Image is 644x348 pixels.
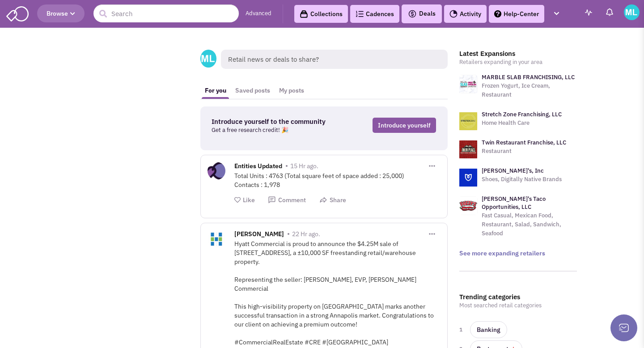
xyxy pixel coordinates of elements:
p: Retailers expanding in your area [459,58,577,67]
button: Deals [405,8,438,20]
img: icon-collection-lavender-black.svg [300,10,308,18]
button: Share [319,196,346,204]
a: Introduce yourself [373,118,436,133]
div: Total Units : 4763 (Total square feet of space added : 25,000) Contacts : 1,978 [234,171,441,189]
img: Activity.png [449,10,458,18]
a: My posts [275,82,309,99]
a: See more expanding retailers [459,249,545,257]
a: For you [200,82,231,99]
button: Like [234,196,255,204]
a: Help-Center [489,5,544,23]
span: Retail news or deals to share? [221,50,448,69]
h3: Latest Expansions [459,50,577,58]
img: logo [459,169,477,187]
img: SmartAdmin [6,4,29,21]
a: Twin Restaurant Franchise, LLC [482,139,566,146]
h3: Trending categories [459,293,577,301]
span: Entities Updated [234,162,282,172]
img: logo [459,140,477,158]
a: Banking [470,321,507,338]
img: logo [459,197,477,215]
span: 15 Hr ago. [290,162,318,170]
p: Get a free research credit! 🎉 [212,126,338,135]
span: Deals [408,9,436,17]
img: Cadences_logo.png [356,11,364,17]
button: Comment [268,196,306,204]
img: logo [459,75,477,93]
img: Michael Lamar [624,4,640,20]
button: Browse [37,4,85,22]
input: Search [93,4,239,22]
span: [PERSON_NAME] [234,230,284,240]
p: Fast Casual, Mexican Food, Restaurant, Salad, Sandwich, Seafood [482,211,577,238]
span: 22 Hr ago. [292,230,320,238]
a: Stretch Zone Franchising, LLC [482,110,562,118]
a: Cadences [350,5,399,23]
a: [PERSON_NAME]'s Taco Opportunities, LLC [482,195,546,211]
p: Shoes, Digitally Native Brands [482,175,562,184]
a: MARBLE SLAB FRANCHISING, LLC [482,73,575,81]
p: Restaurant [482,147,566,156]
p: Most searched retail categories [459,301,577,310]
img: logo [459,112,477,130]
a: Activity [444,5,487,23]
a: Collections [294,5,348,23]
p: Home Health Care [482,119,562,127]
p: Frozen Yogurt, Ice Cream, Restaurant [482,81,577,99]
a: Advanced [246,9,271,18]
img: help.png [494,10,501,17]
h3: Introduce yourself to the community [212,118,338,126]
a: Saved posts [231,82,275,99]
span: Like [243,196,255,204]
a: [PERSON_NAME]'s, Inc [482,167,544,174]
span: 1 [459,325,465,334]
span: Browse [47,9,75,17]
img: icon-deals.svg [408,8,417,19]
